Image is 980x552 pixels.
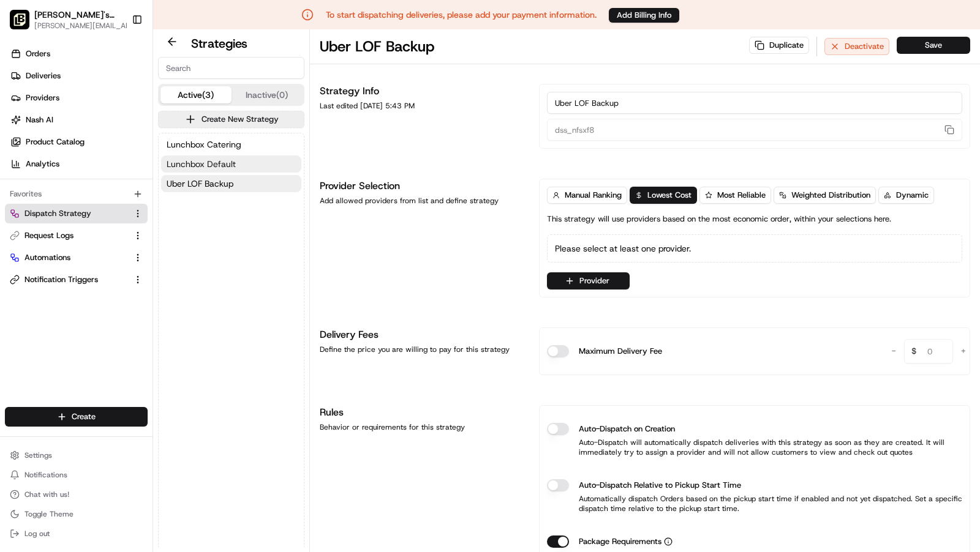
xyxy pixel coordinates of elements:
[5,154,153,174] a: Analytics
[161,175,301,192] button: Uber LOF Backup
[24,470,67,480] span: Notifications
[161,155,301,173] a: Lunchbox Default
[5,505,148,523] button: Toggle Theme
[26,136,85,147] span: Product Catalog
[116,273,197,285] span: API Documentation
[10,208,128,219] a: Dispatch Strategy
[579,345,662,357] label: Maximum Delivery Fee
[24,509,73,519] span: Toggle Theme
[320,345,524,354] div: Define the price you are willing to pay for this strategy
[5,5,127,34] button: Tommy's Tavern + Tap (Bridgewater)[PERSON_NAME]'s Tavern + Tap ([GEOGRAPHIC_DATA])[PERSON_NAME][E...
[5,184,148,204] div: Favorites
[167,158,236,170] span: Lunchbox Default
[26,114,53,125] span: Nash AI
[5,407,148,427] button: Create
[55,116,201,129] div: Start new chat
[34,21,138,31] button: [PERSON_NAME][EMAIL_ADDRESS][DOMAIN_NAME]
[7,268,99,290] a: 📗Knowledge Base
[55,129,168,138] div: We're available if you need us!
[5,110,153,130] a: Nash AI
[24,490,69,499] span: Chat with us!
[158,111,304,128] button: Create New Strategy
[547,234,962,263] div: Please select at least one provider.
[12,159,82,168] div: Past conversations
[907,341,921,365] span: $
[897,37,970,54] button: Save
[5,132,153,152] a: Product Catalog
[579,535,661,548] span: Package Requirements
[161,136,301,153] button: Lunchbox Catering
[878,187,934,204] button: Dynamic
[10,252,128,263] a: Automations
[12,211,32,230] img: Brittany Newman
[24,273,94,285] span: Knowledge Base
[108,222,134,232] span: [DATE]
[547,214,891,225] p: This strategy will use providers based on the most economic order, within your selections here.
[24,230,73,241] span: Request Logs
[32,78,202,91] input: Clear
[10,10,29,29] img: Tommy's Tavern + Tap (Bridgewater)
[749,37,809,54] button: Duplicate
[24,450,52,460] span: Settings
[167,138,241,151] span: Lunchbox Catering
[5,466,148,483] button: Notifications
[122,303,148,312] span: Pylon
[579,423,675,435] label: Auto-Dispatch on Creation
[5,88,153,108] a: Providers
[565,190,622,201] span: Manual Ranking
[38,222,99,232] span: [PERSON_NAME]
[547,272,630,289] button: Provider
[12,274,22,284] div: 📗
[102,222,106,232] span: •
[24,208,91,219] span: Dispatch Strategy
[24,252,70,263] span: Automations
[320,196,524,206] div: Add allowed providers from list and define strategy
[99,268,202,290] a: 💻API Documentation
[320,101,524,111] div: Last edited [DATE] 5:43 PM
[320,327,524,342] h1: Delivery Fees
[547,438,962,457] p: Auto-Dispatch will automatically dispatch deliveries with this strategy as soon as they are creat...
[320,405,524,420] h1: Rules
[26,159,59,170] span: Analytics
[5,270,148,289] button: Notification Triggers
[547,494,962,513] p: Automatically dispatch Orders based on the pickup start time if enabled and not yet dispatched. S...
[699,187,771,204] button: Most Reliable
[104,274,113,284] div: 💻
[232,86,303,103] button: Inactive (0)
[547,187,627,204] button: Manual Ranking
[190,156,223,171] button: See all
[5,486,148,503] button: Chat with us!
[824,38,889,55] button: Deactivate
[647,190,692,201] span: Lowest Cost
[86,302,148,312] a: Powered byPylon
[12,177,32,197] img: Brittany Newman
[5,204,148,223] button: Dispatch Strategy
[108,189,134,199] span: [DATE]
[72,411,96,422] span: Create
[5,226,148,245] button: Request Logs
[609,7,679,23] a: Add Billing Info
[12,116,34,138] img: 1736555255976-a54dd68f-1ca7-489b-9aae-adbdc363a1c4
[326,9,597,21] p: To start dispatching deliveries, please add your payment information.
[10,274,128,285] a: Notification Triggers
[34,9,125,21] button: [PERSON_NAME]'s Tavern + Tap ([GEOGRAPHIC_DATA])
[320,84,524,99] h1: Strategy Info
[5,66,153,86] a: Deliveries
[320,179,524,193] h1: Provider Selection
[5,44,153,64] a: Orders
[320,422,524,432] div: Behavior or requirements for this strategy
[664,537,673,546] button: Package Requirements
[160,86,232,103] button: Active (3)
[26,70,61,81] span: Deliveries
[24,274,98,285] span: Notification Triggers
[26,92,59,103] span: Providers
[774,187,876,204] button: Weighted Distribution
[10,230,128,241] a: Request Logs
[791,190,870,201] span: Weighted Distribution
[5,248,148,267] button: Automations
[26,48,50,59] span: Orders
